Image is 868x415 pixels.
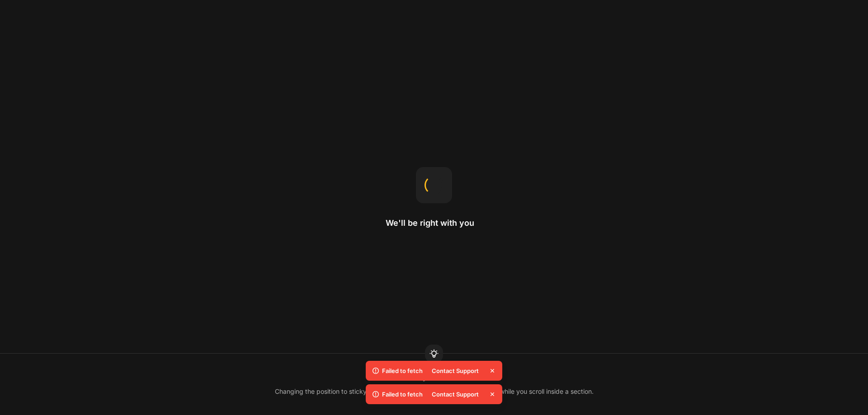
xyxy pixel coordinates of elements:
[386,218,482,228] h2: We'll be right with you
[426,388,484,401] div: Contact Support
[382,390,423,399] p: Failed to fetch
[426,364,484,377] div: Contact Support
[275,386,594,397] div: Changing the position to sticky makes the element stay fixed on the screen while you scroll insid...
[382,366,423,375] p: Failed to fetch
